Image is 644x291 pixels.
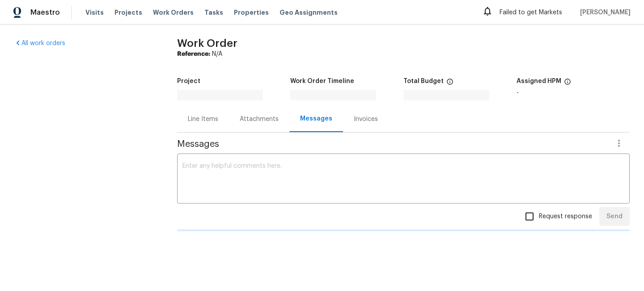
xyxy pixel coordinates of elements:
[280,8,338,17] span: Geo Assignments
[153,8,194,17] span: Work Orders
[204,9,223,16] span: Tasks
[446,78,453,90] span: The total cost of line items that have been proposed by Opendoor. This sum includes line items th...
[177,51,210,57] b: Reference:
[177,78,200,84] h5: Project
[177,140,608,149] span: Messages
[234,8,269,17] span: Properties
[517,90,630,96] div: -
[177,50,630,58] div: N/A
[354,115,378,124] div: Invoices
[517,78,561,84] h5: Assigned HPM
[14,40,65,46] a: All work orders
[564,78,571,90] span: The hpm assigned to this work order.
[30,8,60,17] span: Maestro
[85,8,104,17] span: Visits
[240,115,279,124] div: Attachments
[114,8,142,17] span: Projects
[290,78,354,84] h5: Work Order Timeline
[482,5,631,20] div: Failed to get Markets
[539,212,592,221] span: Request response
[177,38,237,49] span: Work Order
[188,115,218,124] div: Line Items
[300,114,332,123] div: Messages
[403,78,444,84] h5: Total Budget
[576,8,631,17] span: [PERSON_NAME]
